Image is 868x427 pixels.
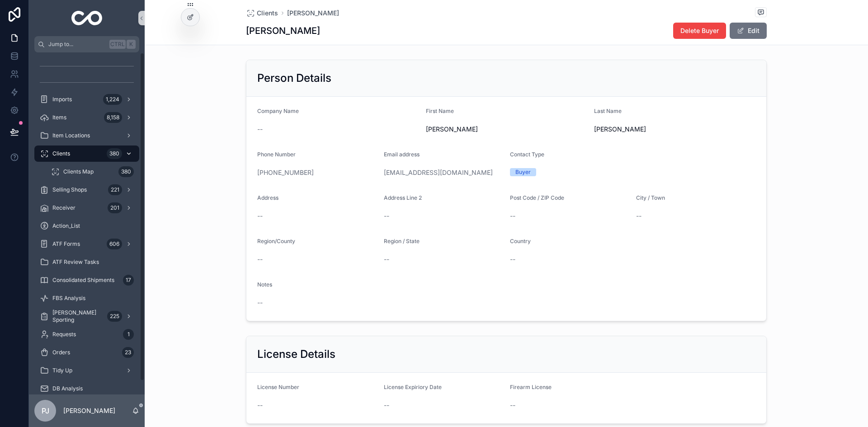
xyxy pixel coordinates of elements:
div: 380 [118,166,134,177]
a: [PERSON_NAME] [287,9,339,18]
span: PJ [42,405,49,416]
a: Item Locations [34,127,139,144]
span: [PERSON_NAME] Sporting [52,309,104,324]
img: App logo [71,11,103,25]
div: 225 [107,311,122,322]
div: 1,224 [103,94,122,105]
span: -- [384,401,389,410]
span: Clients Map [63,168,94,175]
div: 1 [123,329,134,340]
span: -- [257,401,263,410]
span: Address [257,194,278,201]
a: Requests1 [34,326,139,343]
a: Clients [246,9,278,18]
span: -- [384,211,389,221]
span: Consolidated Shipments [52,277,114,284]
span: Last Name [594,108,622,114]
span: Clients [52,150,70,157]
span: K [127,41,135,48]
a: Orders23 [34,344,139,361]
span: -- [510,401,515,410]
span: City / Town [636,194,665,201]
span: Delete Buyer [680,26,719,35]
a: Action_List [34,218,139,234]
span: Jump to... [48,41,106,48]
a: [PHONE_NUMBER] [257,168,314,177]
span: License Number [257,384,299,390]
div: 23 [122,347,134,358]
span: Region/County [257,238,295,244]
span: ATF Forms [52,240,80,248]
span: First Name [426,108,454,114]
span: [PERSON_NAME] [594,125,755,134]
a: [EMAIL_ADDRESS][DOMAIN_NAME] [384,168,493,177]
span: -- [384,255,389,264]
button: Edit [730,23,767,39]
span: -- [636,211,642,221]
span: [PERSON_NAME] [426,125,587,134]
span: Selling Shops [52,186,87,193]
span: Email address [384,151,420,158]
h2: Person Details [257,71,331,85]
a: FBS Analysis [34,290,139,306]
span: Post Code / ZIP Code [510,194,564,201]
div: 380 [107,148,122,159]
div: 606 [107,239,122,249]
span: Action_List [52,222,80,230]
span: DB Analysis [52,385,83,392]
span: Country [510,238,531,244]
a: ATF Forms606 [34,236,139,252]
span: Item Locations [52,132,90,139]
span: Imports [52,96,72,103]
span: Region / State [384,238,420,244]
span: -- [510,211,515,221]
span: -- [510,255,515,264]
span: -- [257,125,263,134]
a: [PERSON_NAME] Sporting225 [34,308,139,324]
span: -- [257,255,263,264]
div: 201 [108,202,122,213]
span: Tidy Up [52,367,72,374]
span: Address Line 2 [384,194,422,201]
div: scrollable content [29,52,145,394]
span: Orders [52,349,70,356]
button: Jump to...CtrlK [34,36,139,52]
span: Firearm License [510,384,552,390]
span: Requests [52,331,76,338]
span: ATF Review Tasks [52,258,99,266]
a: Clients380 [34,145,139,162]
span: Notes [257,281,272,288]
span: Contact Type [510,151,544,158]
span: Company Name [257,108,299,114]
p: [PERSON_NAME] [63,406,115,415]
a: Items8,158 [34,109,139,126]
span: License Expiriory Date [384,384,442,390]
span: Phone Number [257,151,296,158]
div: Buyer [515,168,531,176]
span: Receiver [52,204,75,211]
div: 8,158 [104,112,122,123]
a: Consolidated Shipments17 [34,272,139,288]
h2: License Details [257,347,335,361]
a: Imports1,224 [34,91,139,108]
div: 221 [108,184,122,195]
span: Items [52,114,66,121]
a: Tidy Up [34,362,139,379]
span: -- [257,298,263,307]
span: Clients [257,9,278,18]
a: Selling Shops221 [34,182,139,198]
a: Receiver201 [34,200,139,216]
button: Delete Buyer [673,23,726,39]
a: ATF Review Tasks [34,254,139,270]
a: DB Analysis [34,380,139,397]
div: 17 [123,275,134,286]
h1: [PERSON_NAME] [246,24,320,37]
span: FBS Analysis [52,295,85,302]
span: -- [257,211,263,221]
span: Ctrl [109,40,126,49]
a: Clients Map380 [45,164,139,180]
